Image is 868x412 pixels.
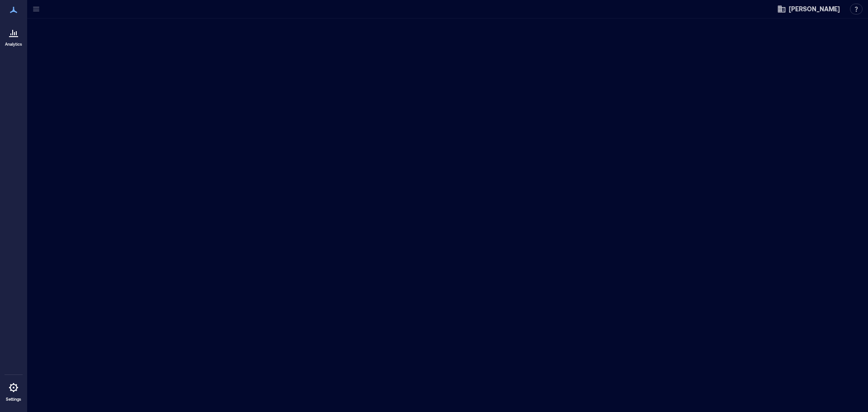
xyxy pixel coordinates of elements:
a: Analytics [2,22,25,50]
button: [PERSON_NAME] [774,2,843,16]
p: Analytics [5,42,22,47]
span: [PERSON_NAME] [789,5,840,14]
p: Settings [6,397,21,402]
a: Settings [3,377,24,405]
